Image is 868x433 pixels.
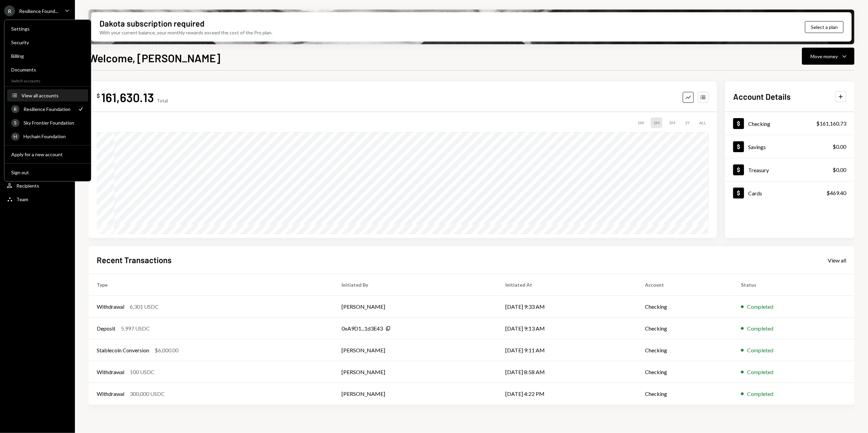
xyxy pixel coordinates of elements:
div: Deposit [97,324,115,333]
td: Checking [637,383,733,405]
a: Billing [7,50,88,62]
div: View all [828,257,846,264]
div: Sky Frontier Foundation [23,120,84,126]
h1: Welcome, [PERSON_NAME] [89,51,220,65]
div: Apply for a new account [11,151,84,157]
a: HHychain Foundation [7,130,88,142]
a: Cards$469.40 [725,181,854,204]
div: Completed [747,303,773,311]
div: View all accounts [21,93,84,98]
div: Dakota subscription required [99,18,204,29]
a: SSky Frontier Foundation [7,116,88,129]
div: Checking [748,121,770,127]
div: 1Y [682,117,692,128]
div: Withdrawal [97,303,124,311]
a: Checking$161,160.73 [725,112,854,135]
button: Move money [802,48,854,65]
a: View all [828,256,846,264]
div: Settings [11,26,84,32]
div: 300,000 USDC [130,390,165,398]
a: Settings [7,22,88,35]
th: Initiated By [333,274,498,296]
div: $0.00 [833,143,846,151]
button: View all accounts [7,90,88,102]
div: R [11,105,19,113]
div: Withdrawal [97,368,124,376]
td: [PERSON_NAME] [333,383,498,405]
a: Savings$0.00 [725,135,854,158]
div: Stablecoin Conversion [97,346,149,354]
div: Completed [747,346,773,354]
div: $ [97,92,100,99]
div: Documents [11,67,84,73]
div: Total [157,98,168,103]
td: [PERSON_NAME] [333,339,498,361]
div: Completed [747,324,773,333]
div: Security [11,39,84,45]
div: Withdrawal [97,390,124,398]
div: Move money [810,53,838,60]
div: Hychain Foundation [23,133,84,139]
div: Completed [747,390,773,398]
div: With your current balance, your monthly rewards exceed the cost of the Pro plan. [99,29,272,36]
a: Team [4,193,71,205]
td: Checking [637,339,733,361]
div: $0.00 [833,166,846,174]
div: 1M [651,117,662,128]
td: [DATE] 9:33 AM [498,296,637,318]
th: Account [637,274,733,296]
div: 0xA9D1...1d3E43 [342,324,383,333]
div: H [11,132,19,141]
div: $469.40 [826,189,846,197]
td: [DATE] 9:11 AM [498,339,637,361]
td: [PERSON_NAME] [333,361,498,383]
div: $6,000.00 [155,346,178,354]
div: R [4,5,15,16]
div: Recipients [16,183,39,189]
div: $161,160.73 [816,119,846,128]
div: Billing [11,53,84,59]
h2: Recent Transactions [97,254,172,266]
div: Resilience Found... [19,8,58,14]
a: Documents [7,63,88,76]
div: Team [16,196,28,202]
div: Completed [747,368,773,376]
div: 100 USDC [130,368,155,376]
td: Checking [637,296,733,318]
div: Switch accounts [4,77,91,83]
div: Cards [748,190,762,196]
td: [PERSON_NAME] [333,296,498,318]
div: 6,301 USDC [130,303,159,311]
h2: Account Details [733,91,791,102]
button: Sign out [7,166,88,179]
a: Security [7,36,88,48]
td: [DATE] 9:13 AM [498,318,637,339]
div: ALL [696,117,709,128]
div: 5,997 USDC [121,324,150,333]
a: Treasury$0.00 [725,158,854,181]
div: Resilience Foundation [23,106,73,112]
div: Sign out [11,170,84,175]
td: Checking [637,361,733,383]
div: Savings [748,144,766,150]
div: S [11,119,19,127]
th: Status [733,274,854,296]
button: Apply for a new account [7,148,88,161]
div: 161,630.13 [101,90,154,105]
td: Checking [637,318,733,339]
div: 1W [635,117,647,128]
th: Type [89,274,333,296]
a: Recipients [4,179,71,192]
div: Treasury [748,167,769,173]
div: 3M [666,117,678,128]
td: [DATE] 8:58 AM [498,361,637,383]
th: Initiated At [498,274,637,296]
td: [DATE] 4:22 PM [498,383,637,405]
button: Select a plan [805,21,843,33]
